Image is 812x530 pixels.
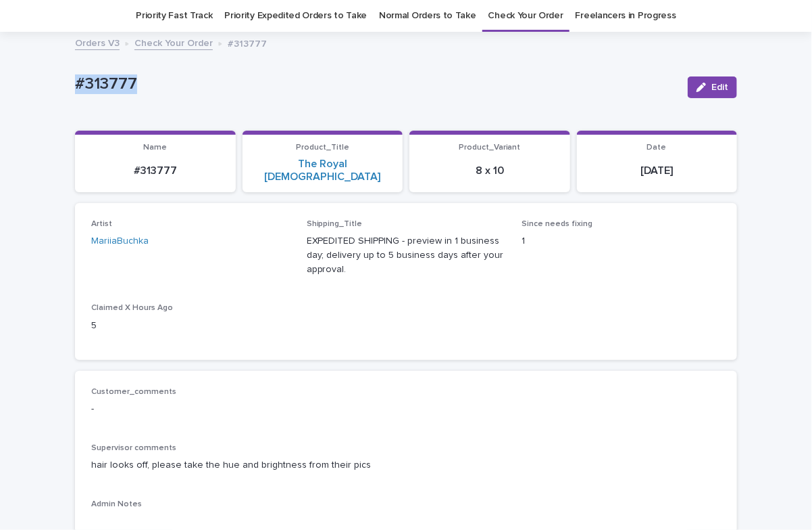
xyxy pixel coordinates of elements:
span: Admin Notes [91,500,142,508]
p: #313777 [228,35,267,50]
span: Shipping_Title [307,220,363,228]
span: Since needs fixing [522,220,592,228]
span: Edit [711,83,728,92]
button: Edit [688,76,737,98]
a: The Royal [DEMOGRAPHIC_DATA] [251,158,395,183]
span: Supervisor comments [91,444,176,452]
a: MariiaBuchka [91,234,149,248]
a: Check Your Order [134,35,213,50]
span: Artist [91,220,112,228]
span: Claimed X Hours Ago [91,304,173,312]
span: Product_Variant [459,143,521,152]
span: Name [143,143,167,152]
p: EXPEDITED SHIPPING - preview in 1 business day; delivery up to 5 business days after your approval. [307,234,506,276]
p: [DATE] [585,164,730,177]
p: - [91,402,721,416]
p: 8 x 10 [417,164,562,177]
span: Customer_comments [91,388,176,396]
a: Orders V3 [75,35,120,50]
p: #313777 [83,164,228,177]
p: hair looks off, please take the hue and brightness from their pics [91,458,721,472]
p: 5 [91,319,290,333]
p: 1 [522,234,721,248]
span: Product_Title [296,143,349,152]
p: #313777 [75,74,677,94]
span: Date [647,143,667,152]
